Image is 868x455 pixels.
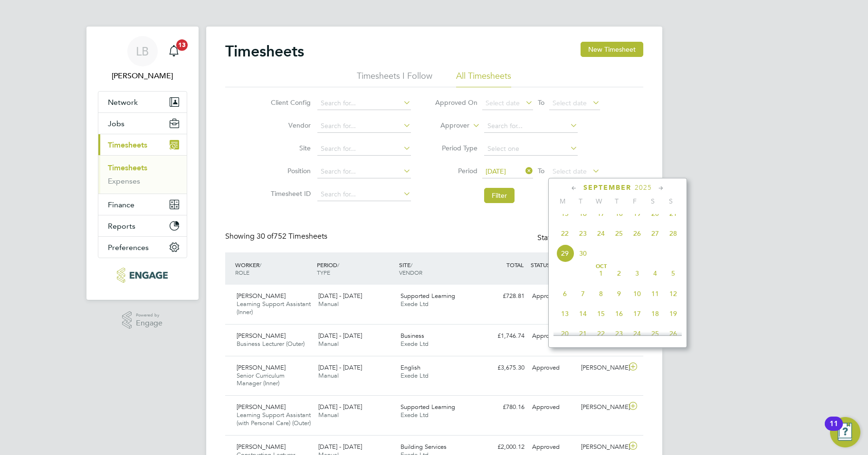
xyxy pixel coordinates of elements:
[357,70,432,87] li: Timesheets I Follow
[535,96,547,109] span: To
[98,194,187,215] button: Finance
[479,399,528,415] div: £780.16
[108,222,135,231] span: Reports
[830,424,838,436] div: 11
[235,269,249,276] span: ROLE
[664,224,682,242] span: 28
[117,268,168,283] img: xede-logo-retina.png
[574,325,592,343] span: 21
[257,232,327,241] span: 752 Timesheets
[486,167,506,176] span: [DATE]
[528,439,578,455] div: Approved
[553,197,572,205] span: M
[108,243,149,252] span: Preferences
[268,98,311,107] label: Client Config
[98,113,187,134] button: Jobs
[401,332,424,340] span: Business
[610,325,628,343] span: 23
[257,232,274,241] span: 30 of
[583,184,631,192] span: September
[237,340,305,348] span: Business Lecturer (Outer)
[556,204,574,223] span: 15
[592,325,610,343] span: 22
[664,264,682,282] span: 5
[628,264,646,282] span: 3
[318,340,339,348] span: Manual
[108,200,134,209] span: Finance
[122,311,162,329] a: Powered byEngage
[435,144,477,152] label: Period Type
[108,98,138,107] span: Network
[592,264,610,282] span: 1
[401,292,455,300] span: Supported Learning
[574,204,592,223] span: 16
[572,197,590,205] span: T
[506,261,524,269] span: TOTAL
[628,285,646,303] span: 10
[610,285,628,303] span: 9
[98,92,187,112] button: Network
[318,371,339,380] span: Manual
[225,42,304,61] h2: Timesheets
[401,443,447,451] span: Building Services
[401,411,429,419] span: Exede Ltd
[528,288,578,304] div: Approved
[528,256,578,273] div: STATUS
[646,264,664,282] span: 4
[317,142,411,156] input: Search for...
[479,328,528,344] div: £1,746.74
[268,144,311,152] label: Site
[317,97,411,110] input: Search for...
[315,256,397,281] div: PERIOD
[401,371,429,380] span: Exede Ltd
[646,305,664,323] span: 18
[592,305,610,323] span: 15
[664,325,682,343] span: 26
[456,70,511,87] li: All Timesheets
[590,197,608,205] span: W
[610,264,628,282] span: 2
[318,363,362,371] span: [DATE] - [DATE]
[164,36,183,66] a: 13
[646,285,664,303] span: 11
[108,140,147,149] span: Timesheets
[268,121,311,130] label: Vendor
[535,165,547,177] span: To
[556,224,574,242] span: 22
[259,261,261,269] span: /
[237,411,311,427] span: Learning Support Assistant (with Personal Care) (Outer)
[401,363,420,371] span: English
[427,121,469,130] label: Approver
[479,360,528,376] div: £3,675.30
[401,300,429,308] span: Exede Ltd
[830,417,860,447] button: Open Resource Center, 11 new notifications
[577,439,627,455] div: [PERSON_NAME]
[644,197,662,205] span: S
[556,285,574,303] span: 6
[268,167,311,175] label: Position
[664,305,682,323] span: 19
[528,328,578,344] div: Approved
[136,311,162,319] span: Powered by
[98,215,187,236] button: Reports
[592,224,610,242] span: 24
[537,232,624,245] div: Status
[401,403,455,411] span: Supported Learning
[108,163,147,172] a: Timesheets
[556,244,574,262] span: 29
[628,325,646,343] span: 24
[574,305,592,323] span: 14
[136,45,149,57] span: LB
[610,224,628,242] span: 25
[553,99,587,107] span: Select date
[225,232,329,241] div: Showing
[577,360,627,376] div: [PERSON_NAME]
[317,188,411,201] input: Search for...
[646,325,664,343] span: 25
[592,264,610,269] span: Oct
[610,204,628,223] span: 18
[410,261,412,269] span: /
[98,237,187,258] button: Preferences
[401,340,429,348] span: Exede Ltd
[628,224,646,242] span: 26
